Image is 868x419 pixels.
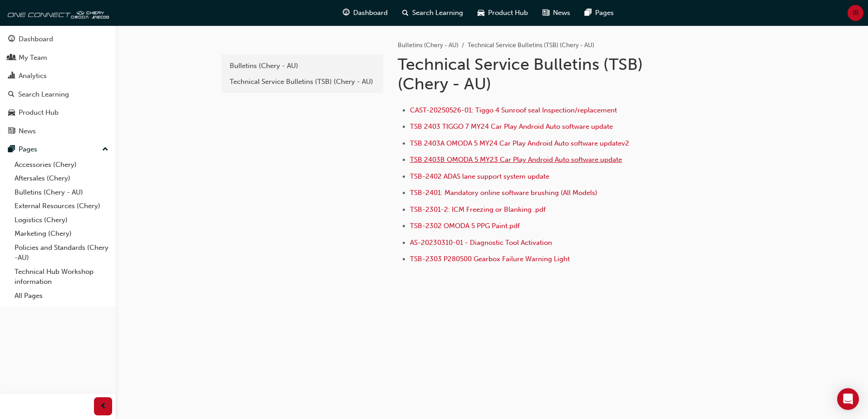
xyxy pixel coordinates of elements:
span: prev-icon [100,401,107,412]
div: Product Hub [19,107,59,118]
a: TSB-2401: Mandatory online software brushing (All Models) [410,189,597,197]
a: Analytics [4,68,112,84]
a: Product Hub [4,104,112,121]
a: TSB-2303 P280500 Gearbox Failure Warning Light [410,255,570,263]
div: Analytics [19,71,47,81]
a: External Resources (Chery) [11,199,112,213]
span: chart-icon [8,72,15,80]
div: News [19,126,36,136]
a: TSB 2403B OMODA 5 MY23 Car Play Android Auto software update [410,156,622,164]
span: search-icon [8,91,15,99]
a: Dashboard [4,31,112,48]
a: Logistics (Chery) [11,213,112,227]
a: guage-iconDashboard [335,4,395,22]
a: Bulletins (Chery - AU) [398,41,459,49]
button: IB [848,5,863,21]
div: Dashboard [19,34,53,44]
a: AS-20230310-01 - Diagnostic Tool Activation [410,239,552,247]
span: pages-icon [585,7,592,19]
div: Pages [19,144,37,155]
div: Open Intercom Messenger [837,388,859,410]
span: Dashboard [353,8,388,18]
a: TSB-2302 OMODA 5 PPG Paint.pdf [410,222,520,230]
a: Search Learning [4,86,112,103]
span: guage-icon [8,35,15,44]
span: IB [853,8,859,18]
span: guage-icon [343,7,350,19]
span: Product Hub [488,8,528,18]
a: Bulletins (Chery - AU) [11,185,112,200]
span: pages-icon [8,146,15,154]
a: All Pages [11,289,112,303]
a: News [4,123,112,140]
a: TSB 2403 TIGGO 7 MY24 Car Play Android Auto software update [410,122,613,131]
span: search-icon [402,7,409,19]
span: News [553,8,570,18]
a: TSB-2301-2: ICM Freezing or Blanking .pdf [410,205,546,214]
a: news-iconNews [535,4,577,22]
a: Technical Service Bulletins (TSB) (Chery - AU) [225,74,380,90]
a: car-iconProduct Hub [470,4,535,22]
a: Technical Hub Workshop information [11,265,112,289]
span: people-icon [8,54,15,62]
span: news-icon [8,127,15,136]
a: Policies and Standards (Chery -AU) [11,241,112,265]
button: Pages [4,141,112,158]
div: Search Learning [18,89,69,100]
button: DashboardMy TeamAnalyticsSearch LearningProduct HubNews [4,29,112,141]
a: Accessories (Chery) [11,158,112,172]
li: Technical Service Bulletins (TSB) (Chery - AU) [468,40,594,51]
span: Search Learning [412,8,463,18]
a: CAST-20250526-01: Tiggo 4 Sunroof seal Inspection/replacement [410,106,617,114]
a: search-iconSearch Learning [395,4,470,22]
h1: Technical Service Bulletins (TSB) (Chery - AU) [398,54,695,94]
span: up-icon [102,144,108,156]
span: news-icon [542,7,549,19]
span: car-icon [8,109,15,117]
a: Marketing (Chery) [11,227,112,241]
a: pages-iconPages [577,4,621,22]
a: Bulletins (Chery - AU) [225,58,380,74]
div: Bulletins (Chery - AU) [230,61,375,71]
div: Technical Service Bulletins (TSB) (Chery - AU) [230,77,375,87]
div: My Team [19,53,47,63]
span: car-icon [478,7,484,19]
span: Pages [595,8,614,18]
a: TSB-2402 ADAS lane support system update [410,172,549,180]
a: TSB 2403A OMODA 5 MY24 Car Play Android Auto software updatev2 [410,139,629,147]
img: oneconnect [5,4,109,22]
a: My Team [4,49,112,66]
a: Aftersales (Chery) [11,171,112,185]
